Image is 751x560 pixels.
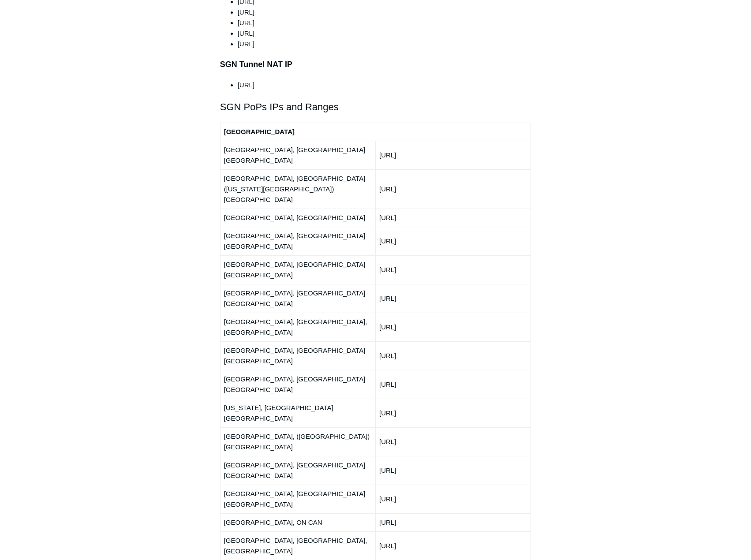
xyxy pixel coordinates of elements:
td: [GEOGRAPHIC_DATA], ([GEOGRAPHIC_DATA]) [GEOGRAPHIC_DATA] [220,427,375,456]
td: [URL] [375,531,531,560]
td: [URL] [375,313,531,341]
td: [GEOGRAPHIC_DATA], [GEOGRAPHIC_DATA] [GEOGRAPHIC_DATA] [220,485,375,513]
td: [GEOGRAPHIC_DATA], [GEOGRAPHIC_DATA] [GEOGRAPHIC_DATA] [220,141,375,169]
td: [URL] [375,485,531,513]
td: [GEOGRAPHIC_DATA], [GEOGRAPHIC_DATA] [GEOGRAPHIC_DATA] [220,370,375,399]
h2: SGN PoPs IPs and Ranges [220,99,531,115]
td: [URL] [375,227,531,255]
td: [GEOGRAPHIC_DATA], [GEOGRAPHIC_DATA], [GEOGRAPHIC_DATA] [220,313,375,341]
td: [GEOGRAPHIC_DATA], [GEOGRAPHIC_DATA], [GEOGRAPHIC_DATA] [220,531,375,560]
td: [GEOGRAPHIC_DATA], ON CAN [220,513,375,531]
li: [URL] [238,39,531,49]
h3: SGN Tunnel NAT IP [220,58,531,71]
td: [URL] [375,456,531,485]
td: [US_STATE], [GEOGRAPHIC_DATA] [GEOGRAPHIC_DATA] [220,399,375,427]
td: [URL] [375,255,531,284]
td: [GEOGRAPHIC_DATA], [GEOGRAPHIC_DATA] [GEOGRAPHIC_DATA] [220,227,375,255]
td: [URL] [375,513,531,531]
td: [GEOGRAPHIC_DATA], [GEOGRAPHIC_DATA] [GEOGRAPHIC_DATA] [220,456,375,485]
span: [URL] [238,19,254,26]
td: [GEOGRAPHIC_DATA], [GEOGRAPHIC_DATA] ([US_STATE][GEOGRAPHIC_DATA]) [GEOGRAPHIC_DATA] [220,169,375,209]
td: [GEOGRAPHIC_DATA], [GEOGRAPHIC_DATA] [220,209,375,227]
td: [URL] [375,141,531,169]
td: [URL] [375,169,531,209]
td: [URL] [375,427,531,456]
strong: [GEOGRAPHIC_DATA] [224,128,295,135]
span: [URL] [238,8,254,16]
td: [URL] [375,341,531,370]
td: [URL] [375,209,531,227]
li: [URL] [238,80,531,90]
td: [URL] [375,370,531,399]
td: [URL] [375,284,531,313]
span: [URL] [238,30,254,37]
td: [GEOGRAPHIC_DATA], [GEOGRAPHIC_DATA] [GEOGRAPHIC_DATA] [220,255,375,284]
td: [URL] [375,399,531,427]
td: [GEOGRAPHIC_DATA], [GEOGRAPHIC_DATA] [GEOGRAPHIC_DATA] [220,341,375,370]
td: [GEOGRAPHIC_DATA], [GEOGRAPHIC_DATA] [GEOGRAPHIC_DATA] [220,284,375,313]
